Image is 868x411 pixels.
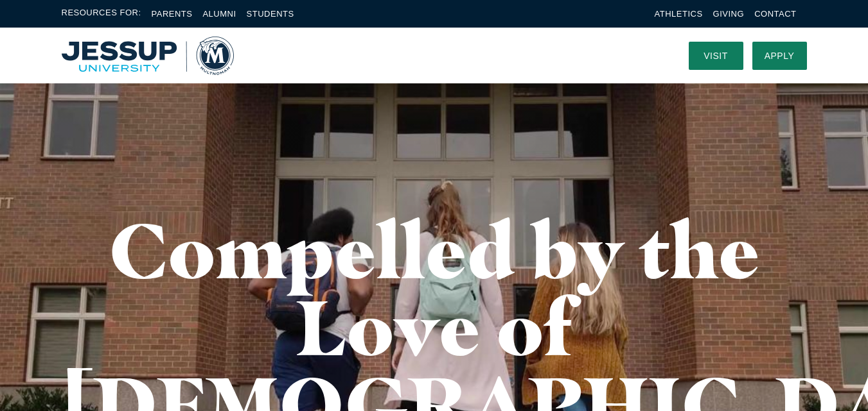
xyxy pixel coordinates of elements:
[202,9,236,19] a: Alumni
[62,37,234,75] a: Home
[152,9,193,19] a: Parents
[754,9,796,19] a: Contact
[713,9,745,19] a: Giving
[62,6,141,21] span: Resources For:
[689,42,743,70] a: Visit
[247,9,294,19] a: Students
[655,9,703,19] a: Athletics
[752,42,807,70] a: Apply
[62,37,234,75] img: Multnomah University Logo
